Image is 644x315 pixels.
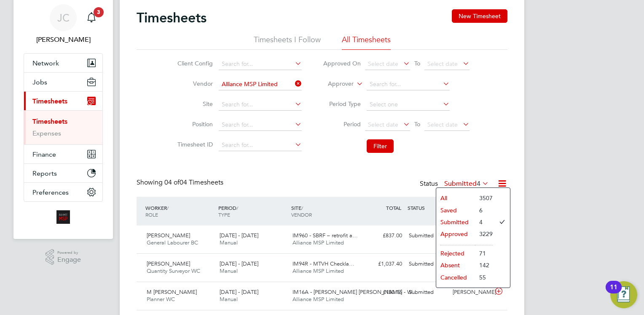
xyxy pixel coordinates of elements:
[220,239,238,246] span: Manual
[147,260,190,267] span: [PERSON_NAME]
[219,79,302,90] input: Search for...
[236,204,238,211] span: /
[147,267,200,274] span: Quantity Surveyor WC
[475,228,493,240] li: 3229
[175,120,213,128] label: Position
[32,97,67,105] span: Timesheets
[367,99,450,111] input: Select one
[32,169,57,177] span: Reports
[57,256,81,263] span: Engage
[56,210,70,224] img: alliancemsp-logo-retina.png
[220,232,258,239] span: [DATE] - [DATE]
[24,92,102,110] button: Timesheets
[323,120,361,128] label: Period
[46,249,81,265] a: Powered byEngage
[220,267,238,274] span: Manual
[323,60,361,67] label: Approved On
[436,228,475,240] li: Approved
[475,204,493,216] li: 6
[147,239,198,246] span: General Labourer BC
[254,35,321,50] li: Timesheets I Follow
[216,200,289,222] div: PERIOD
[405,257,449,271] div: Submitted
[175,100,213,108] label: Site
[147,296,175,303] span: Planner WC
[24,54,102,72] button: Network
[477,179,480,188] span: 4
[164,178,180,187] span: 04 of
[292,239,344,246] span: Alliance MSP Limited
[32,188,69,196] span: Preferences
[175,80,213,87] label: Vendor
[610,281,637,308] button: Open Resource Center, 11 new notifications
[475,272,493,283] li: 55
[436,259,475,271] li: Absent
[83,4,100,31] a: 3
[219,139,302,151] input: Search for...
[405,229,449,243] div: Submitted
[292,288,418,296] span: IM16A - [PERSON_NAME] [PERSON_NAME] - W…
[220,288,258,296] span: [DATE] - [DATE]
[24,164,102,182] button: Reports
[24,4,103,45] a: JC[PERSON_NAME]
[475,259,493,271] li: 142
[449,285,493,299] div: [PERSON_NAME]
[291,211,312,218] span: VENDOR
[367,139,394,153] button: Filter
[292,260,354,267] span: IM94R - MTVH Checkla…
[32,59,59,67] span: Network
[405,200,449,215] div: STATUS
[220,296,238,303] span: Manual
[342,35,391,50] li: All Timesheets
[427,121,458,128] span: Select date
[292,232,358,239] span: IM960 - SBRF – retrofit a…
[147,232,190,239] span: [PERSON_NAME]
[164,178,223,187] span: 04 Timesheets
[436,216,475,228] li: Submitted
[292,267,344,274] span: Alliance MSP Limited
[475,216,493,228] li: 4
[368,60,398,68] span: Select date
[219,119,302,131] input: Search for...
[145,211,158,218] span: ROLE
[368,121,398,128] span: Select date
[175,141,213,148] label: Timesheet ID
[24,183,102,201] button: Preferences
[386,204,401,211] span: TOTAL
[292,296,344,303] span: Alliance MSP Limited
[436,272,475,283] li: Cancelled
[57,12,70,23] span: JC
[175,60,213,67] label: Client Config
[420,178,491,190] div: Status
[167,204,169,211] span: /
[301,204,303,211] span: /
[362,257,405,271] div: £1,037.40
[94,7,104,17] span: 3
[32,117,67,125] a: Timesheets
[289,200,362,222] div: SITE
[137,9,207,26] h2: Timesheets
[24,35,103,45] span: Jodie Canning
[32,129,61,137] a: Expenses
[143,200,216,222] div: WORKER
[412,58,423,69] span: To
[475,247,493,259] li: 71
[412,119,423,130] span: To
[219,99,302,111] input: Search for...
[24,110,102,144] div: Timesheets
[316,80,354,88] label: Approver
[137,178,225,187] div: Showing
[362,285,405,299] div: £150.16
[24,210,103,224] a: Go to home page
[57,249,81,256] span: Powered by
[218,211,230,218] span: TYPE
[220,260,258,267] span: [DATE] - [DATE]
[367,79,450,90] input: Search for...
[24,145,102,163] button: Finance
[436,247,475,259] li: Rejected
[405,285,449,299] div: Submitted
[362,229,405,243] div: £837.00
[147,288,197,296] span: M [PERSON_NAME]
[610,287,617,298] div: 11
[452,9,507,23] button: New Timesheet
